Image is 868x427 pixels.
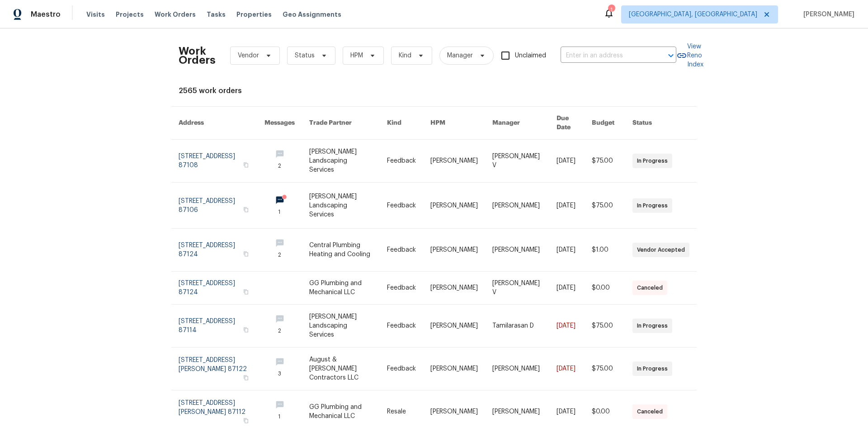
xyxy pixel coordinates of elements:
td: [PERSON_NAME] [423,229,485,272]
button: Open [665,49,677,62]
span: Maestro [31,10,61,19]
th: Address [171,107,257,140]
span: Geo Assignments [283,10,341,19]
span: Vendor [238,51,259,60]
th: Due Date [549,107,585,140]
td: [PERSON_NAME] [485,347,550,390]
td: [PERSON_NAME] Landscaping Services [302,183,380,229]
td: Feedback [380,229,423,272]
h2: Work Orders [179,47,216,65]
span: Tasks [207,11,226,18]
td: Feedback [380,347,423,390]
input: Enter in an address [561,49,651,63]
td: [PERSON_NAME] [423,347,485,390]
td: Feedback [380,305,423,347]
span: Visits [86,10,105,19]
span: [PERSON_NAME] [800,10,854,19]
span: Projects [116,10,144,19]
td: Feedback [380,140,423,183]
span: Unclaimed [515,51,546,61]
th: Manager [485,107,550,140]
td: [PERSON_NAME] [423,140,485,183]
td: [PERSON_NAME] Landscaping Services [302,305,380,347]
td: [PERSON_NAME] [485,183,550,229]
span: [GEOGRAPHIC_DATA], [GEOGRAPHIC_DATA] [629,10,757,19]
div: 1 [608,5,614,14]
td: [PERSON_NAME] [423,305,485,347]
span: Kind [399,51,411,60]
th: Kind [380,107,423,140]
span: Manager [447,51,473,60]
th: Messages [257,107,302,140]
td: [PERSON_NAME] Landscaping Services [302,140,380,183]
td: [PERSON_NAME] [423,183,485,229]
td: Feedback [380,272,423,305]
a: View Reno Index [676,42,703,69]
th: Trade Partner [302,107,380,140]
td: [PERSON_NAME] V [485,140,550,183]
div: 2565 work orders [179,86,689,95]
button: Copy Address [242,374,250,382]
span: Properties [236,10,272,19]
td: [PERSON_NAME] [423,272,485,305]
button: Copy Address [242,206,250,214]
button: Copy Address [242,417,250,425]
th: Budget [585,107,625,140]
td: Tamilarasan D [485,305,550,347]
th: HPM [423,107,485,140]
td: Feedback [380,183,423,229]
button: Copy Address [242,161,250,169]
td: [PERSON_NAME] [485,229,550,272]
button: Copy Address [242,250,250,258]
button: Copy Address [242,288,250,296]
span: Work Orders [155,10,196,19]
th: Status [625,107,697,140]
td: Central Plumbing Heating and Cooling [302,229,380,272]
td: [PERSON_NAME] V [485,272,550,305]
span: HPM [350,51,363,60]
td: GG Plumbing and Mechanical LLC [302,272,380,305]
td: August & [PERSON_NAME] Contractors LLC [302,347,380,390]
button: Copy Address [242,326,250,334]
span: Status [295,51,315,60]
